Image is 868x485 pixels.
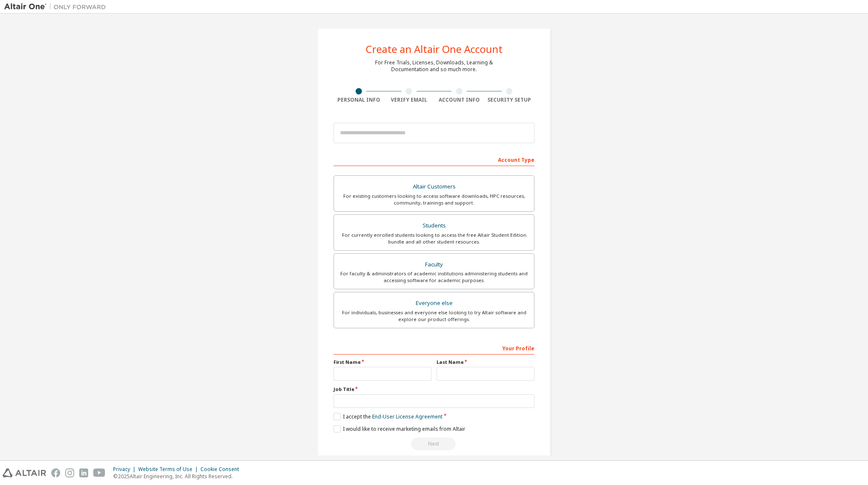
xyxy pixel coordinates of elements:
label: Last Name [437,359,534,366]
div: Students [339,220,529,232]
div: Account Info [434,97,484,103]
a: End-User License Agreement [372,413,442,420]
div: For faculty & administrators of academic institutions administering students and accessing softwa... [339,270,529,284]
img: altair_logo.svg [3,468,46,477]
div: For currently enrolled students looking to access the free Altair Student Edition bundle and all ... [339,232,529,245]
div: Security Setup [484,97,535,103]
img: facebook.svg [51,468,60,477]
div: Everyone else [339,297,529,309]
img: instagram.svg [65,468,74,477]
label: Job Title [334,386,534,393]
div: For existing customers looking to access software downloads, HPC resources, community, trainings ... [339,193,529,206]
label: I accept the [334,413,442,420]
img: linkedin.svg [79,468,88,477]
label: I would like to receive marketing emails from Altair [334,425,465,432]
img: Altair One [4,3,110,11]
div: Cookie Consent [200,466,244,473]
div: For Free Trials, Licenses, Downloads, Learning & Documentation and so much more. [375,59,493,73]
img: youtube.svg [93,468,106,477]
div: Create an Altair One Account [366,44,503,54]
div: Faculty [339,259,529,271]
div: For individuals, businesses and everyone else looking to try Altair software and explore our prod... [339,309,529,323]
div: Privacy [113,466,138,473]
div: Personal Info [334,97,384,103]
label: First Name [334,359,431,366]
div: Website Terms of Use [138,466,200,473]
div: Account Type [334,152,534,166]
p: © 2025 Altair Engineering, Inc. All Rights Reserved. [113,473,244,480]
div: Verify Email [384,97,434,103]
div: Altair Customers [339,181,529,193]
div: Your Profile [334,341,534,355]
div: Read and acccept EULA to continue [334,438,534,450]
